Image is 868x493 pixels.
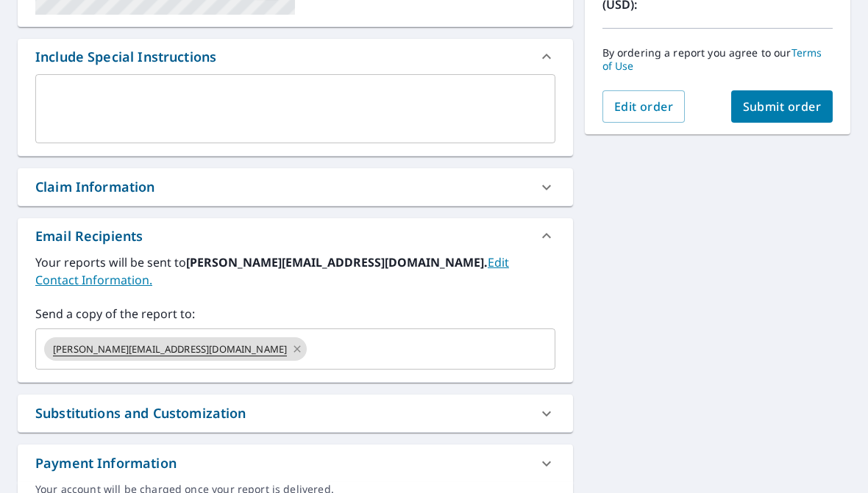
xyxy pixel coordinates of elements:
[18,445,573,482] div: Payment Information
[743,98,822,115] span: Submit order
[44,337,307,361] div: [PERSON_NAME][EMAIL_ADDRESS][DOMAIN_NAME]
[602,46,822,73] a: Terms of Use
[18,39,573,74] div: Include Special Instructions
[18,218,573,253] div: Email Recipients
[35,253,555,289] label: Your reports will be sent to
[35,47,216,67] div: Include Special Instructions
[614,98,674,115] span: Edit order
[18,395,573,432] div: Substitutions and Customization
[602,90,686,123] button: Edit order
[731,90,833,123] button: Submit order
[35,177,155,197] div: Claim Information
[35,403,246,423] div: Substitutions and Customization
[35,305,555,323] label: Send a copy of the report to:
[35,226,143,246] div: Email Recipients
[18,168,573,206] div: Claim Information
[602,46,833,73] p: By ordering a report you agree to our
[186,254,488,270] b: [PERSON_NAME][EMAIL_ADDRESS][DOMAIN_NAME].
[35,453,177,473] div: Payment Information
